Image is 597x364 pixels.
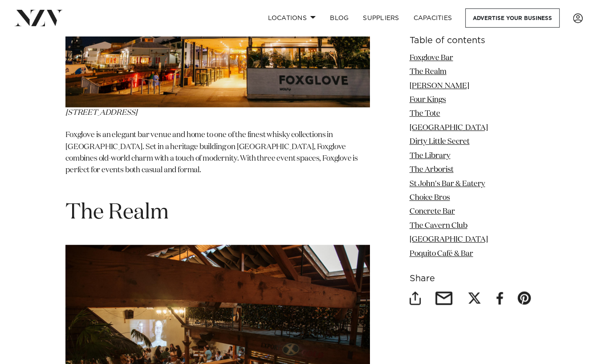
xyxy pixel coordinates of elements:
em: [STREET_ADDRESS] [65,109,137,117]
a: Advertise your business [465,8,560,28]
a: The Arborist [409,166,453,174]
a: Foxglove Bar [409,54,453,62]
a: Choice Bros [409,194,450,202]
a: The Tote [409,110,440,118]
h6: Table of contents [409,36,532,45]
a: Concrete Bar [409,208,455,216]
a: [GEOGRAPHIC_DATA] [409,236,487,244]
a: Poquito Café & Bar [409,250,473,258]
h1: The Realm [65,199,370,227]
a: SUPPLIERS [356,8,406,28]
a: The Library [409,152,450,160]
a: [GEOGRAPHIC_DATA] [409,124,487,132]
a: The Cavern Club [409,222,467,230]
img: nzv-logo.png [14,10,63,26]
a: BLOG [323,8,356,28]
a: Locations [260,8,323,28]
a: [PERSON_NAME] [409,82,469,90]
p: Foxglove is an elegant bar venue and home to one of the finest whisky collections in [GEOGRAPHIC_... [65,129,370,188]
a: Four Kings [409,96,446,104]
a: Dirty Little Secret [409,138,469,146]
a: Capacities [406,8,459,28]
a: St John's Bar & Eatery [409,180,485,188]
a: The Realm [409,68,446,76]
h6: Share [409,275,532,284]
